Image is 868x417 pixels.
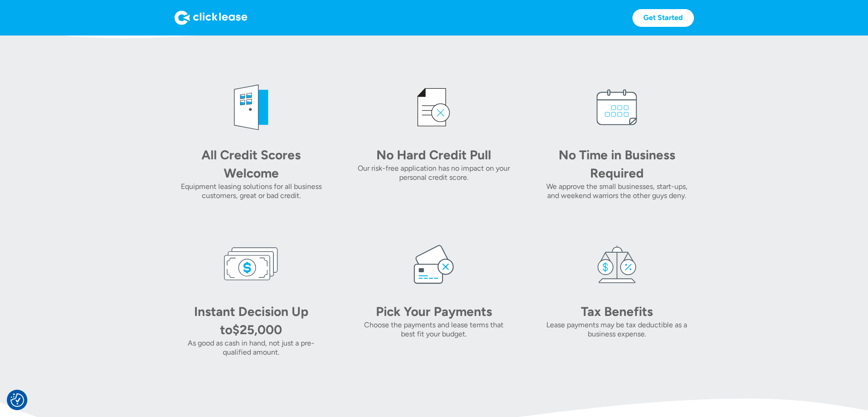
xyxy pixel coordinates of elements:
div: No Hard Credit Pull [370,146,498,164]
img: money icon [224,237,278,291]
div: As good as cash in hand, not just a pre-qualified amount. [175,339,328,357]
img: calendar icon [590,80,644,135]
div: Tax Benefits [553,302,681,320]
div: Equipment leasing solutions for all business customers, great or bad credit. [175,182,328,200]
img: tax icon [590,237,644,291]
div: Lease payments may be tax deductible as a business expense. [540,320,693,339]
img: Logo [175,10,247,25]
img: credit icon [406,80,461,135]
div: Choose the payments and lease terms that best fit your budget. [357,320,511,339]
div: $25,000 [232,322,282,337]
div: We approve the small businesses, start-ups, and weekend warriors the other guys deny. [540,182,693,200]
div: Instant Decision Up to [194,304,308,337]
a: Get Started [632,9,694,27]
div: Pick Your Payments [370,302,498,320]
img: card icon [406,237,461,291]
div: Our risk-free application has no impact on your personal credit score. [357,164,511,182]
button: Consent Preferences [10,393,24,407]
img: Revisit consent button [10,393,24,407]
div: All Credit Scores Welcome [187,146,315,182]
img: welcome icon [224,80,278,135]
div: No Time in Business Required [553,146,681,182]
